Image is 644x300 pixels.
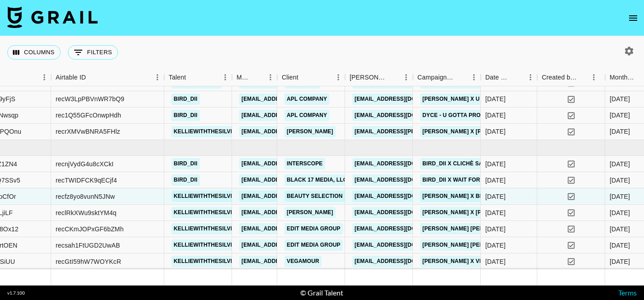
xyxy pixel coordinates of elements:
div: Date Created [485,69,511,86]
div: 23/07/2025 [485,94,506,103]
button: Sort [86,71,99,84]
button: open drawer [624,9,642,27]
div: 09/09/2025 [485,208,506,217]
div: Date Created [481,69,537,86]
div: Talent [169,69,186,86]
div: Sep '25 [610,159,630,169]
a: [PERSON_NAME] x [PERSON_NAME] [420,126,524,137]
a: [EMAIL_ADDRESS][DOMAIN_NAME] [352,256,454,267]
a: [EMAIL_ADDRESS][PERSON_NAME][DOMAIN_NAME] [239,223,387,234]
a: DYCE - U GOTTA Promo [420,110,492,121]
button: Select columns [7,45,61,60]
a: Terms [618,288,637,297]
div: recnjVydG4u8cXCkI [56,159,114,169]
div: Jul '25 [610,111,630,120]
a: APL Company [284,94,329,105]
div: recW3LpPBVnWR7bQ9 [56,94,124,103]
div: 09/09/2025 [485,176,506,185]
button: Menu [467,70,481,84]
a: Edit Media Group [284,223,343,234]
a: [EMAIL_ADDRESS][DOMAIN_NAME] [352,223,454,234]
div: Talent [164,69,232,86]
a: [EMAIL_ADDRESS][PERSON_NAME][DOMAIN_NAME] [239,207,387,218]
div: Sep '25 [610,176,630,185]
div: 01/09/2025 [485,192,506,201]
div: v 1.7.100 [7,290,25,296]
a: [EMAIL_ADDRESS][DOMAIN_NAME] [352,94,454,105]
button: Sort [577,71,590,84]
a: kelliewiththesilverhair [171,256,254,267]
div: recTWIDFCK9qECjf4 [56,176,117,185]
a: [EMAIL_ADDRESS][DOMAIN_NAME] [352,191,454,202]
div: 01/09/2025 [485,225,506,234]
div: Jul '25 [610,94,630,103]
a: [EMAIL_ADDRESS][PERSON_NAME][DOMAIN_NAME] [239,239,387,251]
a: [EMAIL_ADDRESS][PERSON_NAME][DOMAIN_NAME] [239,110,387,121]
div: Sep '25 [610,208,630,217]
div: reclRkXWu9sktYM4q [56,208,117,217]
a: bird_dii x WAIT FOR ME [420,174,492,186]
a: [EMAIL_ADDRESS][DOMAIN_NAME] [352,158,454,169]
div: Sep '25 [610,241,630,250]
div: 20/07/2025 [485,127,506,136]
a: [EMAIL_ADDRESS][DOMAIN_NAME] [352,239,454,251]
div: Client [282,69,298,86]
a: bird_dii [171,94,200,105]
a: [EMAIL_ADDRESS][PERSON_NAME][DOMAIN_NAME] [352,126,500,137]
div: Airtable ID [56,69,86,86]
div: Jul '25 [610,127,630,136]
button: Menu [524,70,537,84]
div: 09/09/2025 [485,257,506,266]
button: Menu [218,70,232,84]
a: [EMAIL_ADDRESS][PERSON_NAME][DOMAIN_NAME] [239,174,387,186]
div: Sep '25 [610,225,630,234]
a: kelliewiththesilverhair [171,239,254,251]
a: [EMAIL_ADDRESS][PERSON_NAME][DOMAIN_NAME] [239,256,387,267]
button: Menu [151,70,164,84]
a: kelliewiththesilverhair [171,207,254,218]
button: Menu [264,70,277,84]
a: [PERSON_NAME] [284,126,336,137]
div: Created by Grail Team [542,69,577,86]
div: 07/07/2025 [485,111,506,120]
button: Menu [331,70,345,84]
a: [PERSON_NAME] x Vegamour - September [420,256,550,267]
div: Manager [237,69,251,86]
div: recfz8yo8vunN5JNw [56,192,115,201]
button: Menu [587,70,601,84]
a: kelliewiththesilverhair [171,191,254,202]
a: [EMAIL_ADDRESS][PERSON_NAME][DOMAIN_NAME] [239,94,387,105]
button: Menu [399,70,413,84]
a: bird_dii [171,174,200,186]
a: [EMAIL_ADDRESS][DOMAIN_NAME] [352,174,454,186]
a: Vegamour [284,256,322,267]
button: Sort [455,71,467,84]
div: Manager [232,69,277,86]
a: [PERSON_NAME] [284,207,336,218]
div: rec1Q55GFcOnwpHdh [56,111,121,120]
a: Beauty Selection [284,191,345,202]
div: recCKmJOPxGF6bZMh [56,225,123,234]
a: [EMAIL_ADDRESS][PERSON_NAME][DOMAIN_NAME] [239,191,387,202]
div: Client [277,69,345,86]
a: [PERSON_NAME] x [PERSON_NAME] [420,207,524,218]
a: [EMAIL_ADDRESS][DOMAIN_NAME] [352,207,454,218]
div: © Grail Talent [300,288,343,297]
button: Sort [186,71,199,84]
a: APL Company [284,110,329,121]
div: Sep '25 [610,192,630,201]
button: Sort [387,71,399,84]
a: [PERSON_NAME] x U GOTTA: Official Sound and Slowed down and dirty [420,94,643,105]
a: kelliewiththesilverhair [171,223,254,234]
a: Black 17 Media, LLC [284,174,350,186]
a: [PERSON_NAME] x Biodance Radiant Vita [MEDICAL_DATA] Serum [420,191,617,202]
a: [PERSON_NAME] [PERSON_NAME] GRWM [420,223,539,234]
div: Booker [345,69,413,86]
a: bird_dii x Clichè Sad Version [420,158,516,169]
div: Sep '25 [610,257,630,266]
button: Menu [38,70,51,84]
a: [EMAIL_ADDRESS][PERSON_NAME][DOMAIN_NAME] [239,158,387,169]
button: Sort [298,71,311,84]
div: 10/09/2025 [485,159,506,169]
a: [PERSON_NAME] [PERSON_NAME] September Campaign [420,239,586,251]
